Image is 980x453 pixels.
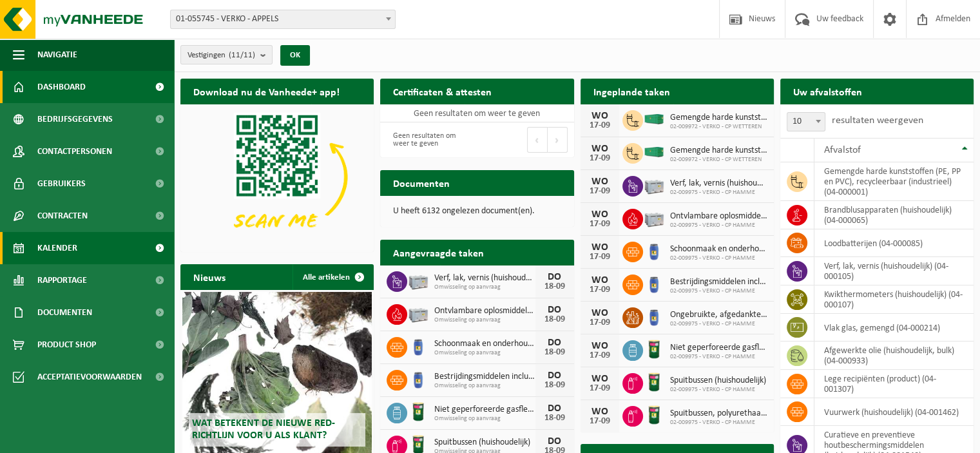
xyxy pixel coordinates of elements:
span: Verf, lak, vernis (huishoudelijk) [670,178,767,189]
div: 17-09 [587,384,613,393]
img: PB-OT-0120-HPE-00-02 [407,335,429,357]
div: DO [542,272,568,282]
span: Kalender [37,232,77,264]
img: HK-XC-40-GN-00 [643,146,665,158]
span: Navigatie [37,39,77,71]
span: Niet geperforeerde gasflessen voor eenmalig gebruik (huishoudelijk) [670,343,767,353]
button: Next [548,127,568,153]
span: 02-009972 - VERKO - CP WETTEREN [670,156,767,164]
img: PB-OT-0200-MET-00-03 [407,401,429,423]
div: 18-09 [542,381,568,390]
td: verf, lak, vernis (huishoudelijk) (04-000105) [814,257,974,285]
span: Bestrijdingsmiddelen inclusief schimmelwerende beschermingsmiddelen (huishoudeli... [670,277,767,287]
h2: Nieuws [180,264,238,289]
span: Omwisseling op aanvraag [434,284,535,291]
span: 02-009975 - VERKO - CP HAMME [670,353,767,361]
span: 10 [787,112,825,131]
div: 18-09 [542,315,568,324]
h2: Certificaten & attesten [380,79,504,104]
div: 17-09 [587,417,613,426]
span: Wat betekent de nieuwe RED-richtlijn voor u als klant? [192,418,335,441]
span: Gemengde harde kunststoffen (pe, pp en pvc), recycleerbaar (industrieel) [670,146,767,156]
img: PB-LB-0680-HPE-GY-11 [407,269,429,291]
div: DO [542,371,568,381]
div: 17-09 [587,318,613,327]
span: Spuitbussen (huishoudelijk) [434,438,535,448]
div: 18-09 [542,414,568,423]
h2: Uw afvalstoffen [780,79,875,104]
div: DO [542,436,568,447]
div: WO [587,374,613,384]
td: gemengde harde kunststoffen (PE, PP en PVC), recycleerbaar (industrieel) (04-000001) [814,162,974,201]
span: Afvalstof [824,145,861,155]
div: WO [587,407,613,417]
img: PB-LB-0680-HPE-GY-11 [407,302,429,324]
span: Omwisseling op aanvraag [434,349,535,357]
a: Alle artikelen [293,264,372,290]
span: 02-009972 - VERKO - CP WETTEREN [670,123,767,131]
span: Schoonmaak en onderhoudsmiddelen (huishoudelijk) [670,244,767,255]
button: Previous [527,127,548,153]
span: Vestigingen [187,46,255,65]
h2: Aangevraagde taken [380,240,497,265]
div: WO [587,177,613,187]
h2: Download nu de Vanheede+ app! [180,79,352,104]
td: vlak glas, gemengd (04-000214) [814,314,974,342]
img: PB-OT-0120-HPE-00-02 [643,305,665,327]
div: WO [587,242,613,253]
count: (11/11) [229,51,255,59]
span: Omwisseling op aanvraag [434,316,535,324]
td: lege recipiënten (product) (04-001307) [814,370,974,398]
span: Schoonmaak en onderhoudsmiddelen (huishoudelijk) [434,339,535,349]
div: 17-09 [587,220,613,229]
td: loodbatterijen (04-000085) [814,229,974,257]
span: Gemengde harde kunststoffen (pe, pp en pvc), recycleerbaar (industrieel) [670,113,767,123]
span: Ongebruikte, afgedankte chemicalien (huishoudelijk) [670,310,767,320]
span: Ontvlambare oplosmiddelen (huishoudelijk) [434,306,535,316]
span: Acceptatievoorwaarden [37,361,142,393]
span: Gebruikers [37,168,86,200]
img: PB-LB-0680-HPE-GY-11 [643,174,665,196]
div: Geen resultaten om weer te geven [387,126,470,154]
span: 02-009975 - VERKO - CP HAMME [670,189,767,197]
div: 17-09 [587,351,613,360]
div: WO [587,308,613,318]
span: Omwisseling op aanvraag [434,382,535,390]
span: 02-009975 - VERKO - CP HAMME [670,419,767,427]
span: Bedrijfsgegevens [37,103,113,135]
span: 02-009975 - VERKO - CP HAMME [670,255,767,262]
td: vuurwerk (huishoudelijk) (04-001462) [814,398,974,426]
img: HK-XC-40-GN-00 [643,113,665,125]
img: Download de VHEPlus App [180,104,374,249]
div: 17-09 [587,187,613,196]
div: WO [587,209,613,220]
span: Rapportage [37,264,87,296]
div: 17-09 [587,121,613,130]
span: Bestrijdingsmiddelen inclusief schimmelwerende beschermingsmiddelen (huishoudeli... [434,372,535,382]
div: DO [542,403,568,414]
span: 01-055745 - VERKO - APPELS [170,10,396,29]
img: PB-OT-0120-HPE-00-02 [643,273,665,294]
span: Verf, lak, vernis (huishoudelijk) [434,273,535,284]
span: 01-055745 - VERKO - APPELS [171,10,395,28]
div: WO [587,144,613,154]
button: Vestigingen(11/11) [180,45,273,64]
span: 02-009975 - VERKO - CP HAMME [670,287,767,295]
div: WO [587,341,613,351]
span: 02-009975 - VERKO - CP HAMME [670,320,767,328]
a: Wat betekent de nieuwe RED-richtlijn voor u als klant? [182,292,372,453]
div: 17-09 [587,285,613,294]
h2: Documenten [380,170,463,195]
td: brandblusapparaten (huishoudelijk) (04-000065) [814,201,974,229]
div: 17-09 [587,154,613,163]
div: WO [587,111,613,121]
img: PB-OT-0120-HPE-00-02 [407,368,429,390]
span: Spuitbussen (huishoudelijk) [670,376,766,386]
h2: Ingeplande taken [581,79,683,104]
span: 02-009975 - VERKO - CP HAMME [670,222,767,229]
span: Documenten [37,296,92,329]
img: PB-OT-0200-MET-00-03 [643,371,665,393]
td: kwikthermometers (huishoudelijk) (04-000107) [814,285,974,314]
span: Dashboard [37,71,86,103]
span: Ontvlambare oplosmiddelen (huishoudelijk) [670,211,767,222]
